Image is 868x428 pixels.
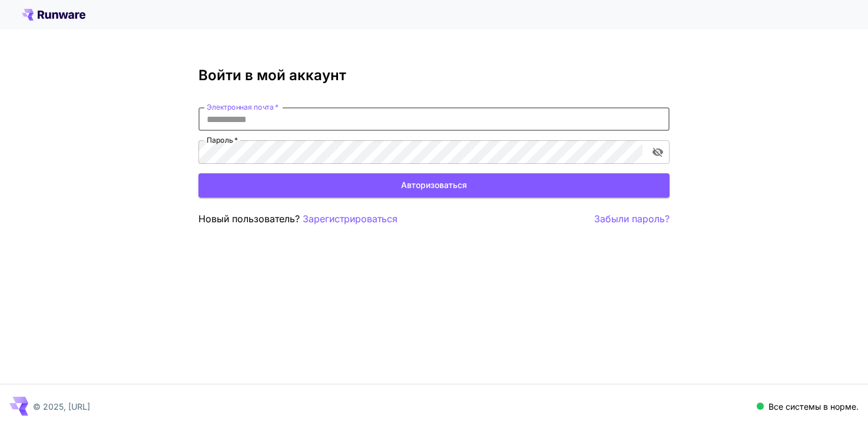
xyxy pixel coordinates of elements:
[33,400,90,413] p: © 2025, [URL]
[303,212,397,226] button: Зарегистрироваться
[647,141,668,163] button: toggle password visibility
[207,135,238,145] label: Пароль
[207,102,279,112] label: Электронная почта
[768,400,859,413] p: Все системы в норме.
[594,212,670,226] button: Забыли пароль?
[198,67,670,84] h3: Войти в мой аккаунт
[198,212,397,226] p: Новый пользователь?
[198,173,670,197] button: Авторизоваться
